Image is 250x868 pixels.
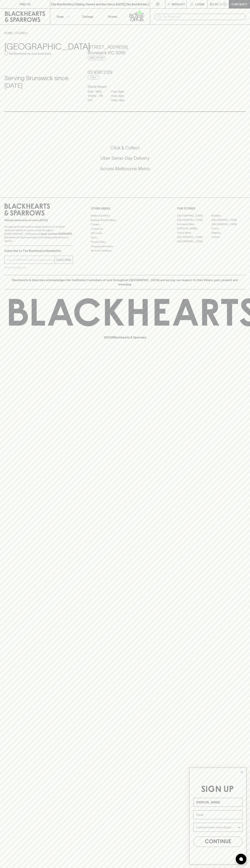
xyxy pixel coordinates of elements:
span: SIGN UP [201,785,234,794]
p: 10am - 9pm [111,98,129,102]
p: 11am - 9pm [111,94,129,98]
a: [PERSON_NAME] [177,226,211,231]
h5: Uber Same-Day Delivery [4,155,246,161]
p: SAT [88,98,105,102]
h5: [STREET_ADDRESS] , Brunswick VIC 3056 [88,44,162,56]
a: Call [88,75,99,79]
button: CONTINUE [193,837,242,847]
a: Gift Cards [91,231,159,235]
a: Bottle Drop FAQ's [91,214,159,218]
a: Fitzroy North [177,231,211,235]
h4: Serving Brunswick since [DATE] [4,74,79,89]
p: 11am - 8pm [111,89,129,94]
a: Privacy Policy [91,240,159,244]
a: Fitzroy [211,226,246,231]
h5: Click & Collect [4,145,246,151]
input: Email [193,810,242,819]
img: bubble-icon [239,857,243,861]
p: 0 [224,3,226,5]
p: Tastings [82,14,93,19]
a: Prahran [211,235,246,239]
p: Checkout [231,2,247,6]
button: Shop [50,9,75,24]
div: FLYOUT Form [186,764,250,868]
input: e.g. jane@blackheartsandsparrows.com.au [7,257,55,263]
a: Tastings [75,9,100,24]
a: [GEOGRAPHIC_DATA] [177,239,211,243]
p: Blackhearts & Sparrows acknowledges the traditional Custodians of land throughout [GEOGRAPHIC_DAT... [7,278,243,286]
a: Directions [88,56,105,60]
input: Name [193,798,242,807]
p: Login [195,2,204,6]
p: Subscribe to The Blackhearts Newsletter [4,249,73,253]
p: SUBSCRIBE [56,258,71,262]
p: FIND US [19,2,31,6]
button: SUBSCRIBE [55,256,73,264]
a: Brunswick West [177,222,211,226]
p: $0.00 [210,2,218,6]
button: Close dialog [239,769,245,775]
a: [GEOGRAPHIC_DATA] [211,222,246,226]
a: [GEOGRAPHIC_DATA] [177,213,211,218]
a: Braddon [211,213,246,218]
a: HOME [4,31,13,35]
a: Stores [100,9,125,24]
p: We will never spam you [4,266,73,269]
a: Careers [91,222,159,227]
input: Try "Pinot noir" [163,14,243,20]
input: I wanna know more about... [196,823,237,832]
a: [GEOGRAPHIC_DATA] [211,218,246,222]
p: It is against the law to sell or supply alcohol to, or to obtain alcohol on behalf of a person un... [4,225,73,243]
a: STORES [15,31,26,35]
p: SUN - WED [88,89,105,94]
p: Sibling owned and run since [DATE] [4,218,73,222]
h5: Across Melbourne Metro [4,166,246,172]
p: THURS - FRI [88,94,105,98]
a: Shipping Information [91,244,159,248]
h5: 03 9381 2129 [88,69,162,75]
a: Business & Bulk Gifting [91,218,159,222]
a: [GEOGRAPHIC_DATA] [177,218,211,222]
a: Geelong [211,231,246,235]
h6: Store Hours [88,84,162,89]
strong: Liquor License #32064953 [39,232,72,235]
h3: [GEOGRAPHIC_DATA] [4,41,79,51]
p: OUR STORES [177,206,246,211]
p: Wishlist [172,2,185,6]
p: OTHER AREAS [91,206,159,211]
p: Shop [56,14,64,19]
a: Contact Us [91,227,159,231]
button: Show Options [237,823,241,832]
div: Call to action block [4,131,246,190]
a: FAQ's [91,235,159,240]
a: Terms & Conditions [91,249,159,253]
p: Set Brunswick as your local store [9,51,51,56]
a: [GEOGRAPHIC_DATA] [177,235,211,239]
p: Stores [108,14,117,19]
